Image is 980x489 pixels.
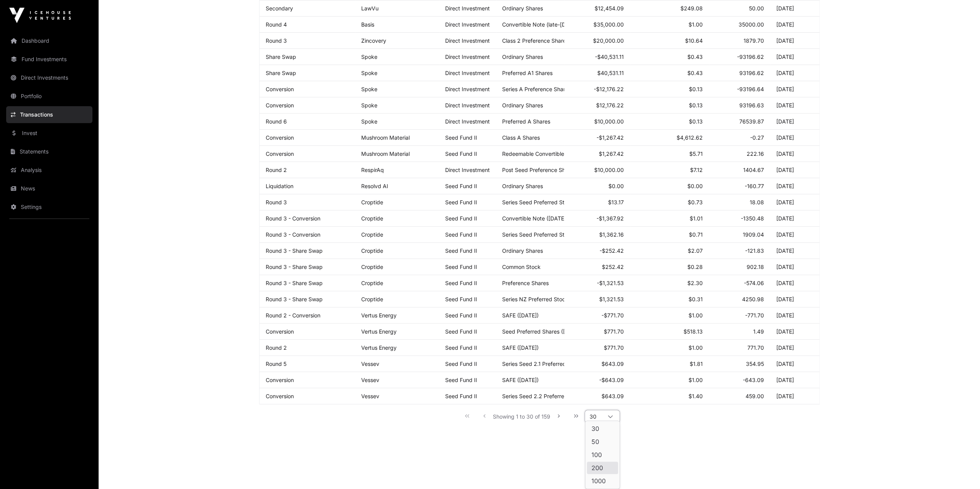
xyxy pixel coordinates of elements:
td: [DATE] [770,113,819,130]
span: Redeemable Convertible Preference Shares (RSPS-2) [502,150,637,157]
td: $643.09 [564,388,630,404]
td: $12,176.22 [564,97,630,113]
span: 93196.63 [739,102,764,108]
span: 1000 [591,478,606,484]
td: [DATE] [770,0,819,17]
span: Series A Preference Shares [502,86,571,92]
li: 100 [587,449,618,461]
span: 222.16 [747,150,764,157]
a: Round 3 - Conversion [266,215,320,222]
a: Round 5 [266,360,286,367]
li: 200 [587,462,618,474]
a: Conversion [266,377,294,383]
td: $12,454.09 [564,0,630,17]
span: 4250.98 [742,296,764,302]
span: $1.00 [689,21,703,28]
td: [DATE] [770,324,819,340]
td: -$12,176.22 [564,81,630,97]
span: SAFE ([DATE]) [502,344,539,351]
iframe: Chat Widget [941,452,980,489]
td: [DATE] [770,307,819,324]
a: Conversion [266,150,294,157]
td: [DATE] [770,162,819,178]
a: Vessev [361,393,379,399]
a: Mushroom Material [361,150,410,157]
li: 1000 [587,475,618,487]
span: Direct Investment [445,5,490,12]
button: Next Page [551,408,566,424]
span: $4,612.62 [677,134,703,141]
a: Seed Fund II [445,360,477,367]
td: $40,531.11 [564,65,630,81]
a: Seed Fund II [445,264,477,270]
a: Settings [6,199,92,215]
a: Resolvd AI [361,183,388,189]
a: Vertus Energy [361,344,397,351]
span: $0.13 [689,118,703,125]
span: $5.71 [689,150,703,157]
a: Seed Fund II [445,328,477,335]
span: SAFE ([DATE]) [502,377,539,383]
span: 30 [591,426,599,432]
a: Round 2 [266,344,287,351]
a: News [6,180,92,197]
a: Spoke [361,102,377,108]
td: -$771.70 [564,307,630,324]
a: Spoke [361,53,377,60]
img: Icehouse Ventures Logo [9,8,71,23]
span: -121.83 [745,247,764,254]
td: $771.70 [564,324,630,340]
a: Croptide [361,264,383,270]
span: Convertible Note (late-[DATE]) [502,21,580,28]
a: Zincovery [361,37,386,44]
span: -93196.62 [737,53,764,60]
span: Ordinary Shares [502,53,543,60]
span: $1.00 [689,377,703,383]
span: 459.00 [745,393,764,399]
a: Share Swap [266,53,296,60]
a: Invest [6,125,92,142]
a: Transactions [6,106,92,123]
td: [DATE] [770,178,819,194]
span: $249.08 [680,5,703,12]
td: $1,267.42 [564,146,630,162]
a: Seed Fund II [445,231,477,238]
span: Series Seed Preferred Stock [502,231,574,238]
a: Croptide [361,280,383,286]
a: Analysis [6,162,92,179]
a: Liquidation [266,183,293,189]
span: Direct Investment [445,102,490,108]
td: -$643.09 [564,372,630,388]
span: $0.13 [689,102,703,108]
span: $10.64 [685,37,703,44]
span: $0.73 [688,199,703,205]
a: Seed Fund II [445,247,477,254]
td: -$40,531.11 [564,49,630,65]
span: $1.40 [689,393,703,399]
a: Croptide [361,215,383,222]
span: 18.08 [750,199,764,205]
a: Seed Fund II [445,280,477,286]
span: -160.77 [745,183,764,189]
td: [DATE] [770,17,819,33]
span: $1.01 [690,215,703,222]
a: Croptide [361,296,383,302]
td: $0.00 [564,178,630,194]
span: Ordinary Shares [502,102,543,108]
td: [DATE] [770,97,819,113]
span: Common Stock [502,264,541,270]
td: $771.70 [564,340,630,356]
a: Round 3 - Share Swap [266,247,323,254]
span: Post Seed Preference Shares [502,167,576,173]
a: Round 3 - Share Swap [266,296,323,302]
span: Series Seed 2.2 Preferred Shares [502,393,586,399]
span: $7.12 [690,167,703,173]
a: Vertus Energy [361,328,397,335]
td: $13.17 [564,194,630,210]
a: Conversion [266,393,294,399]
span: 354.95 [746,360,764,367]
a: Seed Fund II [445,296,477,302]
td: $252.42 [564,259,630,275]
span: Direct Investment [445,21,490,28]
